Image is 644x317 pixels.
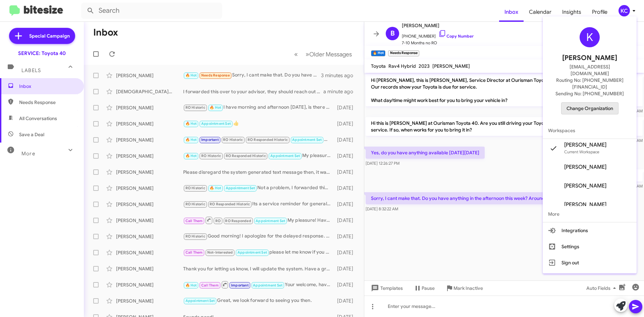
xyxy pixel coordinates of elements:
button: Sign out [543,255,637,271]
span: [PERSON_NAME] [562,53,617,63]
button: Integrations [543,222,637,239]
span: Sending No: [PHONE_NUMBER] [555,90,624,97]
span: Workspaces [543,122,637,139]
span: [EMAIL_ADDRESS][DOMAIN_NAME] [551,63,629,77]
span: [PERSON_NAME] [564,201,606,208]
div: K [580,27,600,47]
span: [PERSON_NAME] [564,164,606,170]
span: [PERSON_NAME] [564,142,606,148]
span: More [543,206,637,222]
span: Change Organization [567,103,613,114]
span: Current Workspace [564,149,599,154]
button: Settings [543,239,637,255]
span: [PERSON_NAME] [564,182,606,189]
button: Change Organization [561,102,619,114]
span: Routing No: [PHONE_NUMBER][FINANCIAL_ID] [551,77,629,90]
